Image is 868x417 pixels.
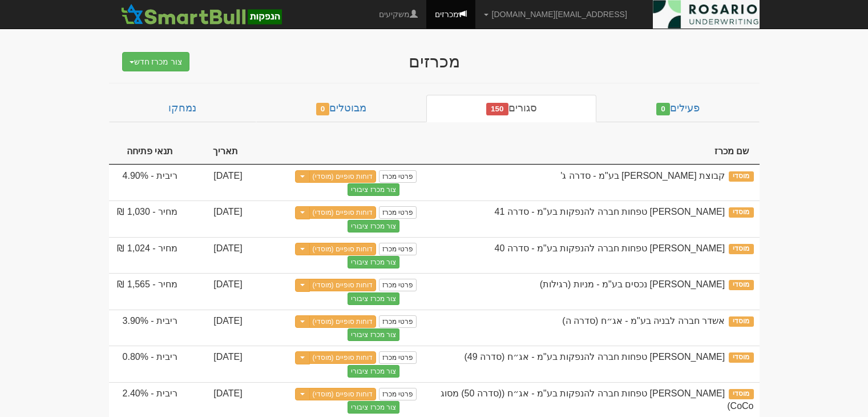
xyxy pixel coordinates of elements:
[729,207,753,218] span: מוסדי
[441,388,754,411] span: מזרחי טפחות חברה להנפקות בע"מ - אג״ח ((סדרה 50) מסוג CoCo)
[183,310,248,346] td: [DATE]
[729,352,753,363] span: מוסדי
[109,139,184,165] th: תנאי פתיחה
[379,351,417,364] a: פרטי מכרז
[562,316,725,326] span: אשדר חברה לבניה בע"מ - אג״ח (סדרה ה)
[122,52,190,71] button: צור מכרז חדש
[422,139,759,165] th: שם מכרז
[109,201,184,237] td: מחיר - 1,030 ₪
[183,273,248,310] td: [DATE]
[309,170,377,183] a: דוחות סופיים (מוסדי)
[109,237,184,274] td: מחיר - 1,024 ₪
[495,243,725,253] span: מזרחי טפחות חברה להנפקות בע"מ - סדרה 40
[560,171,725,181] span: קבוצת אשטרום בע"מ - סדרה ג'
[379,279,417,291] a: פרטי מכרז
[729,244,753,254] span: מוסדי
[379,170,417,183] a: פרטי מכרז
[596,95,759,122] a: פעילים
[316,103,330,115] span: 0
[348,256,399,268] button: צור מכרז ציבורי
[118,3,285,26] img: סמארטבול - מערכת לניהול הנפקות
[183,346,248,382] td: [DATE]
[309,279,377,291] a: דוחות סופיים (מוסדי)
[309,206,377,219] a: דוחות סופיים (מוסדי)
[109,310,184,346] td: ריבית - 3.90%
[540,279,725,289] span: אשטרום נכסים בע"מ - מניות (רגילות)
[212,52,657,71] div: מכרזים
[379,315,417,328] a: פרטי מכרז
[348,292,399,305] button: צור מכרז ציבורי
[109,346,184,382] td: ריבית - 0.80%
[729,280,753,290] span: מוסדי
[348,401,399,414] button: צור מכרז ציבורי
[348,183,399,196] button: צור מכרז ציבורי
[256,95,426,122] a: מבוטלים
[309,315,377,328] a: דוחות סופיים (מוסדי)
[348,328,399,341] button: צור מכרז ציבורי
[183,237,248,274] td: [DATE]
[729,316,753,327] span: מוסדי
[109,273,184,310] td: מחיר - 1,565 ₪
[183,139,248,165] th: תאריך
[379,243,417,255] a: פרטי מכרז
[656,103,670,115] span: 0
[495,207,725,216] span: מזרחי טפחות חברה להנפקות בע"מ - סדרה 41
[379,206,417,219] a: פרטי מכרז
[486,103,508,115] span: 150
[309,388,377,400] a: דוחות סופיים (מוסדי)
[465,352,725,362] span: מזרחי טפחות חברה להנפקות בע"מ - אג״ח (סדרה 49)
[348,365,399,378] button: צור מכרז ציבורי
[183,165,248,201] td: [DATE]
[729,389,753,399] span: מוסדי
[309,243,377,255] a: דוחות סופיים (מוסדי)
[183,201,248,237] td: [DATE]
[109,95,256,122] a: נמחקו
[729,171,753,182] span: מוסדי
[109,165,184,201] td: ריבית - 4.90%
[426,95,596,122] a: סגורים
[379,388,417,400] a: פרטי מכרז
[348,220,399,232] button: צור מכרז ציבורי
[309,351,377,364] a: דוחות סופיים (מוסדי)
